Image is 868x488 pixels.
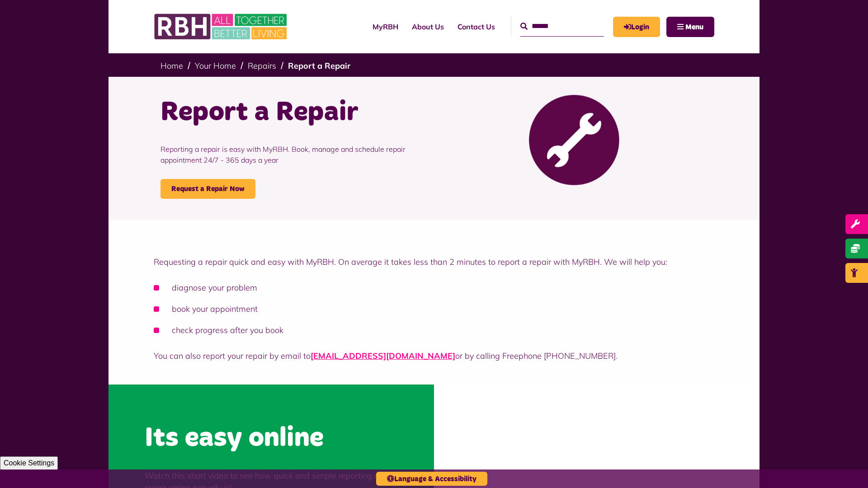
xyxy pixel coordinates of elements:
[685,23,703,31] span: Menu
[160,95,427,130] h1: Report a Repair
[248,61,276,71] a: Repairs
[405,14,451,39] a: About Us
[529,95,619,185] img: Report Repair
[160,61,183,71] a: Home
[154,350,714,362] p: You can also report your repair by email to or by calling Freephone [PHONE_NUMBER].
[366,14,405,39] a: MyRBH
[145,421,398,456] h2: Its easy online
[288,61,350,71] a: Report a Repair
[613,17,660,37] a: MyRBH
[827,447,868,488] iframe: Netcall Web Assistant for live chat
[311,351,455,361] a: [EMAIL_ADDRESS][DOMAIN_NAME]
[154,256,714,268] p: Requesting a repair quick and easy with MyRBH. On average it takes less than 2 minutes to report ...
[154,282,714,294] li: diagnose your problem
[195,61,236,71] a: Your Home
[154,303,714,315] li: book your appointment
[666,17,714,37] button: Navigation
[451,14,502,39] a: Contact Us
[154,9,289,44] img: RBH
[160,130,427,179] p: Reporting a repair is easy with MyRBH. Book, manage and schedule repair appointment 24/7 - 365 da...
[376,472,487,486] button: Language & Accessibility
[154,324,714,336] li: check progress after you book
[160,179,255,199] a: Request a Repair Now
